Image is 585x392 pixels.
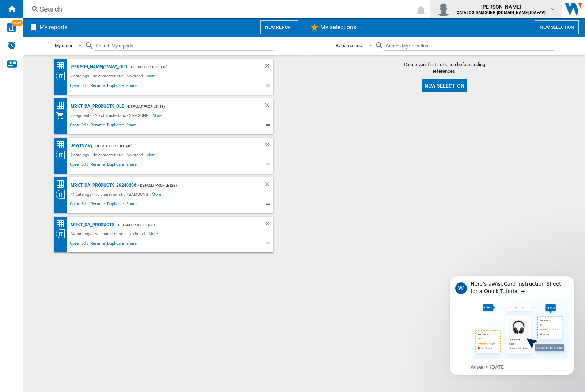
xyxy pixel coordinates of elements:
[92,141,249,151] div: - Default profile (38)
[69,240,80,249] span: Open
[89,82,106,91] span: Rename
[535,20,579,34] button: New selection
[38,20,69,34] h2: My reports
[89,122,106,130] span: Rename
[106,122,125,130] span: Duplicate
[457,10,546,15] b: CATALOG SAMSUNG [DOMAIN_NAME] (DA+AV)
[439,269,585,380] iframe: Intercom notifications message
[336,43,363,48] div: By name asc.
[148,229,159,238] span: More
[69,62,128,72] div: [PERSON_NAME](TVAV)_old
[125,201,138,209] span: Share
[7,41,16,50] img: alerts-logo.svg
[56,72,69,80] div: Category View
[39,4,390,14] div: Search
[69,151,147,159] div: 2 catalogs - No characteristic - No brand
[152,111,163,120] span: More
[69,229,149,238] div: 14 catalogs - No characteristic - No brand
[69,220,114,229] div: MRKT_DA_PRODUCTS
[56,180,69,189] div: Price Matrix
[114,220,249,229] div: - Default profile (38)
[94,41,273,51] input: Search My reports
[146,72,157,80] span: More
[264,102,273,111] div: Delete
[80,82,89,91] span: Edit
[56,219,69,228] div: Price Matrix
[69,141,92,151] div: JAY(TVAV)
[80,122,89,130] span: Edit
[152,190,162,199] span: More
[56,190,69,199] div: Category View
[125,122,138,130] span: Share
[125,161,138,170] span: Share
[69,82,80,91] span: Open
[69,72,147,80] div: 2 catalogs - No characteristic - No brand
[125,240,138,249] span: Share
[136,181,249,190] div: - Default profile (38)
[80,240,89,249] span: Edit
[7,23,16,32] img: wise-card.svg
[69,190,152,199] div: 14 catalogs - No characteristic - SAMSUNG
[69,122,80,130] span: Open
[106,240,125,249] span: Duplicate
[56,101,69,110] div: Price Matrix
[319,20,358,34] h2: My selections
[422,79,467,92] button: New selection
[264,181,273,190] div: Delete
[264,220,273,229] div: Delete
[436,2,451,16] img: profile.jpg
[125,102,249,111] div: - Default profile (38)
[457,3,546,11] span: [PERSON_NAME]
[56,151,69,159] div: Category View
[69,181,137,190] div: MRKT_DA_PRODUCTS_20240606
[56,111,69,120] div: My Assortment
[146,151,157,159] span: More
[69,111,152,120] div: 2 segments - No characteristic - SAMSUNG
[69,161,80,170] span: Open
[80,161,89,170] span: Edit
[393,61,496,75] span: Create your first selection before adding references.
[56,61,69,71] div: Price Matrix
[264,62,273,72] div: Delete
[69,201,80,209] span: Open
[127,62,249,72] div: - Default profile (38)
[56,140,69,149] div: Price Matrix
[56,229,69,238] div: Category View
[384,41,554,51] input: Search My selections
[106,201,125,209] span: Duplicate
[106,161,125,170] span: Duplicate
[125,82,138,91] span: Share
[89,201,106,209] span: Rename
[89,240,106,249] span: Rename
[55,43,72,48] div: My order
[89,161,106,170] span: Rename
[69,102,125,111] div: MRKT_DA_PRODUCTS_OLD
[264,141,273,151] div: Delete
[106,82,125,91] span: Duplicate
[80,201,89,209] span: Edit
[260,20,298,34] button: New report
[11,20,23,26] span: NEW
